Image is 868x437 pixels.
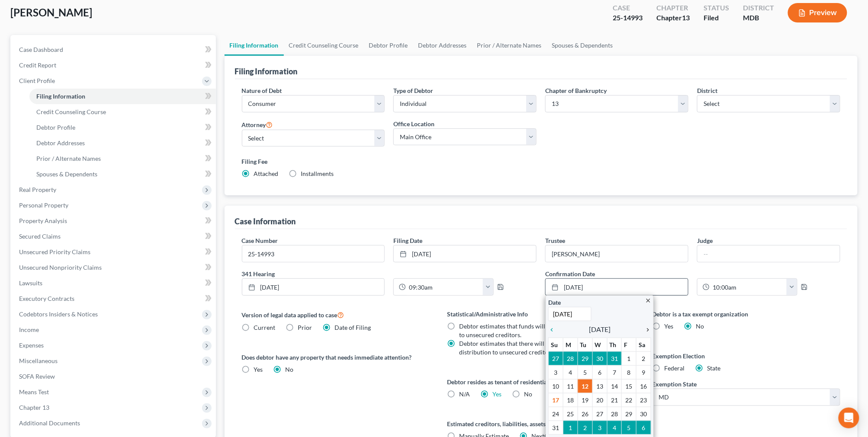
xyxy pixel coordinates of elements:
td: 12 [578,379,592,393]
a: SOFA Review [12,369,216,384]
span: Codebtors Insiders & Notices [19,310,98,318]
td: 30 [637,407,651,421]
label: Filing Fee [242,157,841,166]
a: Yes [492,390,502,398]
input: Enter case number... [242,246,385,262]
td: 11 [563,379,578,393]
span: Yes [254,366,263,373]
td: 3 [549,365,563,379]
td: 29 [578,351,592,365]
label: Confirmation Date [541,269,845,278]
td: 4 [607,421,622,434]
a: Spouses & Dependents [29,166,216,182]
span: Yes [665,322,674,330]
div: Status [704,3,729,13]
label: Judge [697,236,713,245]
td: 2 [578,421,592,434]
button: Preview [788,3,847,22]
a: [DATE] [546,279,688,295]
span: N/A [459,390,470,398]
a: Spouses & Dependents [547,35,618,56]
span: Unsecured Nonpriority Claims [19,264,102,271]
th: Th [607,338,622,351]
span: No [696,322,704,330]
span: Means Test [19,388,49,396]
a: Unsecured Nonpriority Claims [12,260,216,275]
div: Case [613,3,643,13]
div: Open Intercom Messenger [839,408,859,428]
td: 10 [549,379,563,393]
span: Spouses & Dependents [36,170,97,178]
span: Debtor Addresses [36,139,85,147]
td: 31 [549,421,563,434]
td: 28 [607,407,622,421]
th: Sa [637,338,651,351]
label: Case Number [242,236,278,245]
th: Tu [578,338,592,351]
span: Federal [665,364,685,372]
span: Current [254,324,276,331]
td: 27 [549,351,563,365]
td: 30 [592,351,607,365]
td: 2 [637,351,651,365]
a: chevron_right [640,324,651,335]
label: District [697,86,717,95]
span: Credit Report [19,61,56,69]
td: 17 [549,393,563,407]
td: 1 [563,421,578,434]
i: chevron_right [640,326,651,333]
a: Property Analysis [12,213,216,229]
input: -- [546,246,688,262]
td: 5 [578,365,592,379]
label: Date [548,298,561,307]
span: Executory Contracts [19,295,74,302]
span: Prior / Alternate Names [36,155,101,162]
a: Executory Contracts [12,291,216,306]
td: 26 [578,407,592,421]
td: 27 [592,407,607,421]
a: Credit Counseling Course [29,104,216,120]
th: Su [549,338,563,351]
a: Case Dashboard [12,42,216,57]
a: Debtor Profile [364,35,413,56]
a: Filing Information [29,89,216,104]
label: Exemption State [653,380,697,389]
a: Secured Claims [12,229,216,244]
span: Client Profile [19,77,55,84]
span: Prior [298,324,312,331]
a: Filing Information [225,35,284,56]
td: 5 [622,421,637,434]
label: Version of legal data applied to case [242,309,430,320]
span: Debtor Profile [36,124,75,131]
span: Additional Documents [19,419,80,427]
a: [DATE] [394,246,536,262]
td: 15 [622,379,637,393]
td: 6 [637,421,651,434]
td: 7 [607,365,622,379]
label: Debtor is a tax exempt organization [653,309,841,319]
a: Prior / Alternate Names [472,35,547,56]
i: close [645,297,651,304]
span: SOFA Review [19,373,55,380]
span: Chapter 13 [19,404,49,411]
input: -- : -- [710,279,787,295]
span: Personal Property [19,201,68,209]
span: [PERSON_NAME] [10,6,92,19]
label: Chapter of Bankruptcy [545,86,607,95]
span: Debtor estimates that there will be no funds available for distribution to unsecured creditors. [459,340,611,356]
span: Secured Claims [19,233,61,240]
label: Statistical/Administrative Info [447,309,635,319]
td: 24 [549,407,563,421]
span: Filing Information [36,93,85,100]
span: Lawsuits [19,279,42,287]
span: Income [19,326,39,333]
div: District [743,3,774,13]
td: 14 [607,379,622,393]
label: Trustee [545,236,565,245]
input: -- : -- [406,279,483,295]
td: 25 [563,407,578,421]
td: 23 [637,393,651,407]
td: 19 [578,393,592,407]
label: Nature of Debt [242,86,282,95]
label: Estimated creditors, liabilities, assets [447,419,635,428]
